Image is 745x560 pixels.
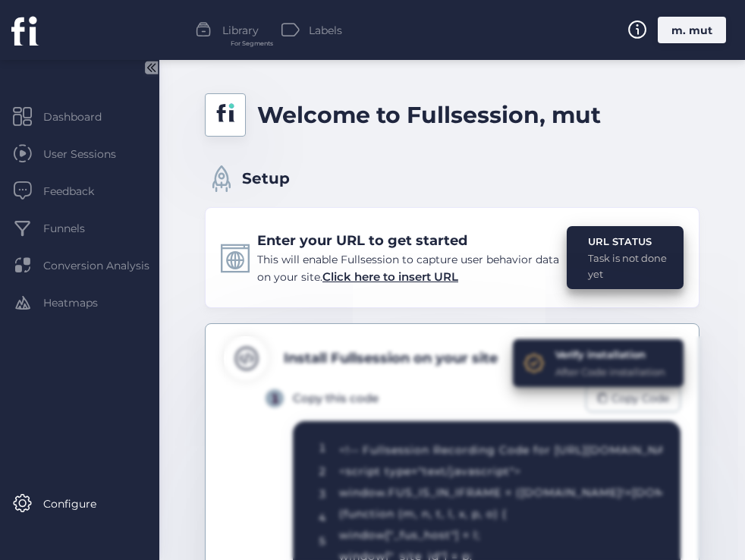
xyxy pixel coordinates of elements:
span: Library [222,22,259,39]
span: Heatmaps [43,294,121,311]
span: Conversion Analysis [43,257,172,274]
span: User Sessions [43,146,139,162]
span: Dashboard [43,109,124,125]
div: Task is not done yet [588,250,673,282]
div: Welcome to Fullsession, mut [257,97,601,133]
span: Feedback [43,183,117,200]
div: This will enable Fullsession to capture user behavior data on your site. [257,251,567,286]
span: Funnels [43,220,108,237]
span: Configure [43,496,119,512]
span: Setup [242,167,290,190]
span: For Segments [231,39,273,49]
span: Labels [309,22,342,39]
div: URL STATUS [588,234,673,249]
div: m. mut [658,17,726,43]
span: Click here to insert URL [322,269,458,284]
div: Enter your URL to get started [257,230,567,251]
